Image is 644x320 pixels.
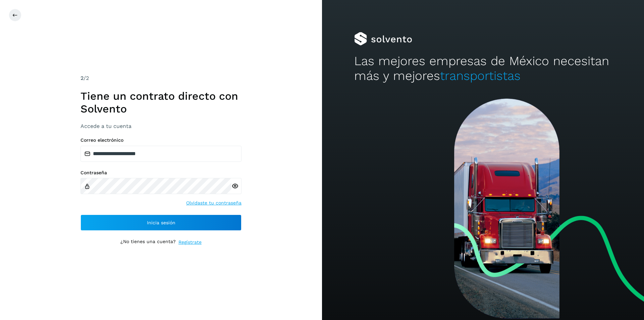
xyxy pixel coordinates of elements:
a: Regístrate [178,239,202,246]
h1: Tiene un contrato directo con Solvento [80,90,241,116]
span: 2 [80,75,84,81]
h3: Accede a tu cuenta [80,123,241,129]
span: Inicia sesión [147,220,175,225]
a: Olvidaste tu contraseña [186,199,241,207]
button: Inicia sesión [80,215,241,231]
label: Correo electrónico [80,137,241,143]
label: Contraseña [80,170,241,176]
p: ¿No tienes una cuenta? [120,239,176,246]
div: /2 [80,74,241,82]
span: transportistas [440,68,521,83]
h2: Las mejores empresas de México necesitan más y mejores [354,54,612,84]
